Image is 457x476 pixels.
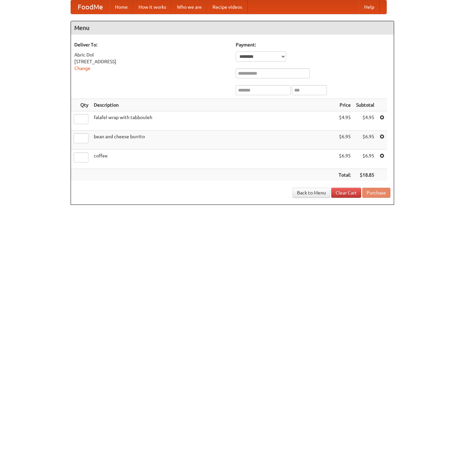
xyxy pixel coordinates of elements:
[336,99,353,111] th: Price
[336,150,353,169] td: $6.95
[91,99,336,111] th: Description
[336,111,353,131] td: $4.95
[331,188,361,198] a: Clear Cart
[74,66,90,71] a: Change
[207,0,247,14] a: Recipe videos
[71,99,91,111] th: Qty
[91,131,336,150] td: bean and cheese burrito
[74,58,229,65] div: [STREET_ADDRESS]
[91,150,336,169] td: coffee
[353,169,377,181] th: $18.85
[236,41,390,48] h5: Payment:
[353,111,377,131] td: $4.95
[71,0,110,14] a: FoodMe
[74,41,229,48] h5: Deliver To:
[353,150,377,169] td: $6.95
[71,21,394,35] h4: Menu
[133,0,172,14] a: How it works
[353,99,377,111] th: Subtotal
[359,0,380,14] a: Help
[91,111,336,131] td: falafel wrap with tabbouleh
[336,169,353,181] th: Total:
[110,0,133,14] a: Home
[362,188,390,198] button: Purchase
[293,188,330,198] a: Back to Menu
[74,51,229,58] div: Abric Dol
[336,131,353,150] td: $6.95
[172,0,207,14] a: Who we are
[353,131,377,150] td: $6.95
